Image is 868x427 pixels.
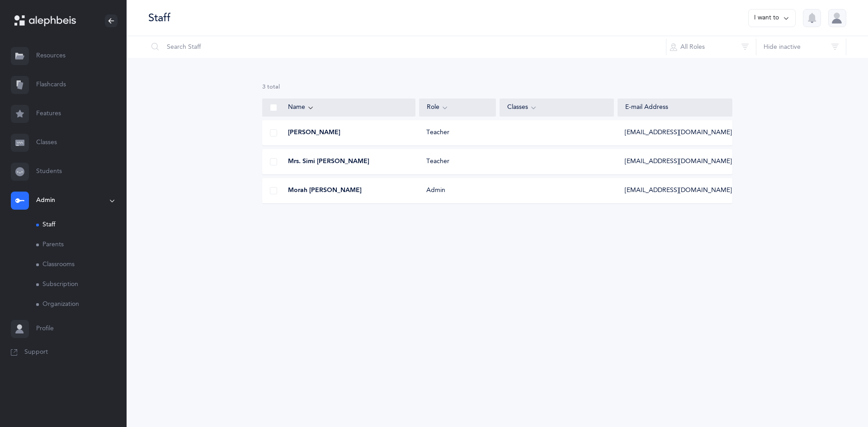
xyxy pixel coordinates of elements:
[36,215,127,235] a: Staff
[148,10,170,25] div: Staff
[36,235,127,255] a: Parents
[267,84,280,90] span: total
[625,186,732,195] span: [EMAIL_ADDRESS][DOMAIN_NAME]
[288,128,340,137] span: [PERSON_NAME]
[36,275,127,295] a: Subscription
[748,9,796,27] button: I want to
[262,83,732,91] div: 3
[625,128,732,137] span: [EMAIL_ADDRESS][DOMAIN_NAME]
[24,348,48,357] span: Support
[419,128,495,137] div: Teacher
[288,186,362,195] span: Morah [PERSON_NAME]
[36,295,127,314] a: Organization
[625,103,725,112] div: E-mail Address
[419,186,495,195] div: Admin
[666,36,756,58] button: All Roles
[507,103,607,113] div: Classes
[36,255,127,275] a: Classrooms
[419,157,495,166] div: Teacher
[823,382,857,416] iframe: Drift Widget Chat Controller
[288,157,369,166] span: Mrs. Simi [PERSON_NAME]
[148,36,666,58] input: Search Staff
[427,103,488,113] div: Role
[625,157,732,166] span: [EMAIL_ADDRESS][DOMAIN_NAME]
[288,103,408,113] div: Name
[756,36,846,58] button: Hide inactive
